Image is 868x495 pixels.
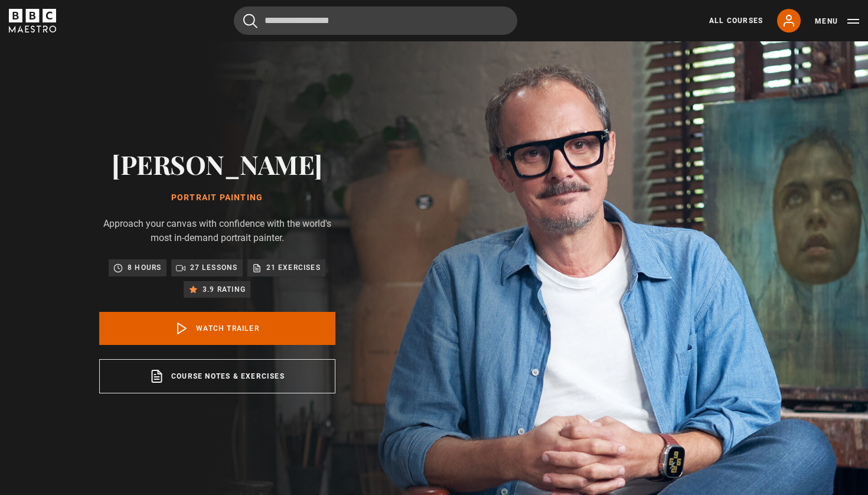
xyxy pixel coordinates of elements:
[190,262,238,273] p: 27 lessons
[99,359,335,393] a: Course notes & exercises
[99,217,335,245] p: Approach your canvas with confidence with the world's most in-demand portrait painter.
[99,193,335,203] h1: Portrait Painting
[234,6,517,35] input: Search
[99,312,335,345] a: Watch Trailer
[9,9,56,32] svg: BBC Maestro
[243,14,257,28] button: Submit the search query
[815,15,859,27] button: Toggle navigation
[128,262,161,273] p: 8 hours
[99,149,335,179] h2: [PERSON_NAME]
[203,284,246,295] p: 3.9 rating
[709,15,763,26] a: All Courses
[266,262,321,273] p: 21 exercises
